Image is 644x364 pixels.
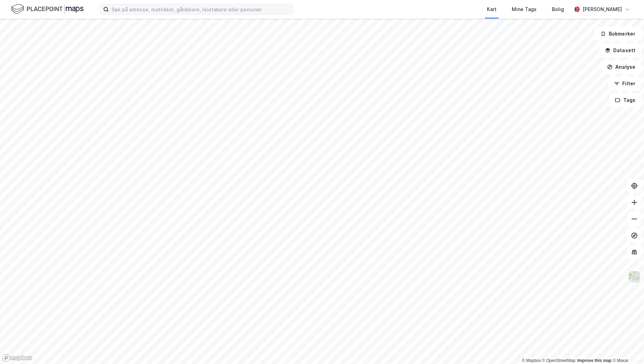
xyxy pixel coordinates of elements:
button: Datasett [599,44,641,57]
button: Filter [608,77,641,90]
div: Kart [487,5,497,13]
a: Mapbox [522,358,541,363]
img: Z [628,270,641,284]
div: [PERSON_NAME] [583,5,622,13]
div: Mine Tags [512,5,537,13]
button: Bokmerker [595,27,641,41]
button: Tags [609,93,641,107]
button: Analyse [601,60,641,74]
img: logo.f888ab2527a4732fd821a326f86c7f29.svg [11,3,84,15]
a: Mapbox homepage [2,354,32,362]
div: Bolig [552,5,564,13]
iframe: Chat Widget [609,331,644,364]
input: Søk på adresse, matrikkel, gårdeiere, leietakere eller personer [109,4,293,15]
div: Kontrollprogram for chat [609,331,644,364]
a: Improve this map [577,358,612,363]
a: OpenStreetMap [542,358,576,363]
